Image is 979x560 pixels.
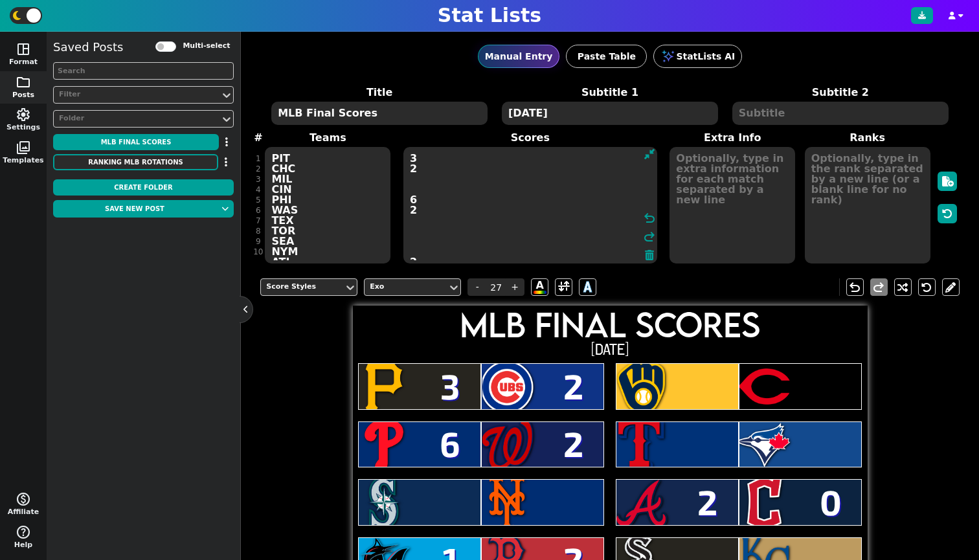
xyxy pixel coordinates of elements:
[642,229,657,245] span: redo
[396,130,666,146] label: Scores
[253,164,263,174] div: 2
[53,40,123,54] h5: Saved Posts
[847,280,862,295] span: undo
[16,41,31,57] span: space_dashboard
[264,85,495,100] label: Title
[253,153,263,164] div: 1
[502,102,718,125] textarea: [DATE]
[478,45,560,68] button: Manual Entry
[505,278,524,296] span: +
[820,480,845,522] span: 0
[253,195,263,205] div: 5
[563,422,587,464] span: 2
[403,147,657,263] textarea: 3 2 6 2 2 0 1 2
[253,247,263,257] div: 10
[870,278,888,296] button: redo
[563,364,587,407] span: 2
[253,236,263,247] div: 9
[438,4,541,27] h1: Stat Lists
[871,280,886,295] span: redo
[566,45,647,68] button: Paste Table
[260,130,395,146] label: Teams
[354,342,866,357] h2: [DATE]
[467,278,487,296] span: -
[183,41,230,52] label: Multi-select
[253,205,263,216] div: 6
[16,74,31,90] span: folder
[642,210,657,226] span: undo
[53,134,219,150] button: MLB Final Scores
[53,154,218,170] button: RANKING MLB ROTATIONS
[253,174,263,185] div: 3
[495,85,725,100] label: Subtitle 1
[253,257,263,267] div: 11
[583,276,592,298] span: A
[16,140,31,155] span: photo_library
[370,282,442,293] div: Exo
[16,524,31,540] span: help
[59,113,215,124] div: Folder
[846,278,864,296] button: undo
[53,62,234,80] input: Search
[254,130,262,146] label: #
[59,89,215,100] div: Filter
[440,364,463,407] span: 3
[253,185,263,195] div: 4
[665,130,800,146] label: Extra Info
[353,309,868,341] h1: MLB Final Scores
[16,107,31,122] span: settings
[53,179,234,196] button: Create Folder
[266,282,339,293] div: Score Styles
[16,491,31,507] span: monetization_on
[253,216,263,226] div: 7
[53,200,216,218] button: Save new post
[271,102,488,125] textarea: MLB Final Scores
[440,422,464,464] span: 6
[265,147,390,263] textarea: PIT CHC MIL CIN PHI WAS TEX TOR SEA NYM ATL CLE [PERSON_NAME] CHW KC DET MIN [MEDICAL_DATA] HOU N...
[725,85,956,100] label: Subtitle 2
[697,480,721,522] span: 2
[253,226,263,236] div: 8
[653,45,742,68] button: StatLists AI
[800,130,934,146] label: Ranks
